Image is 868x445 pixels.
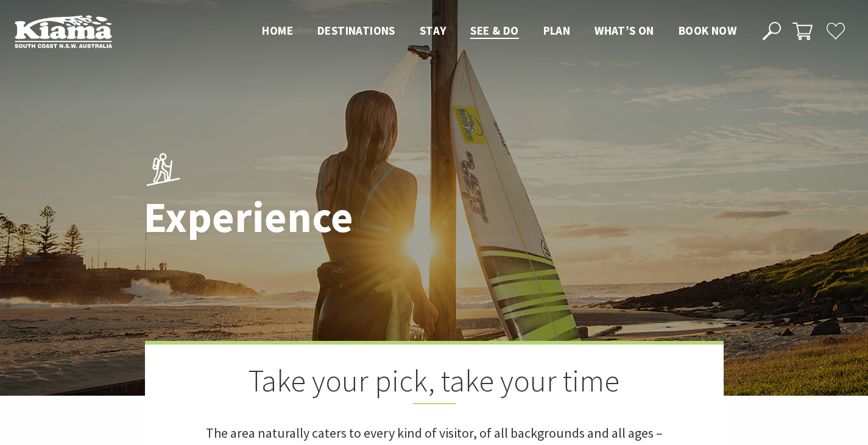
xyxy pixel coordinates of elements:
[470,23,518,38] span: See & Do
[317,23,395,38] span: Destinations
[144,194,488,241] h1: Experience
[262,23,293,38] span: Home
[420,23,446,38] span: Stay
[15,15,112,48] img: Kiama Logo
[595,23,654,38] span: What’s On
[679,23,736,38] span: Book now
[543,23,571,38] span: Plan
[250,21,749,41] nav: Main Menu
[206,363,663,404] h2: Take your pick, take your time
